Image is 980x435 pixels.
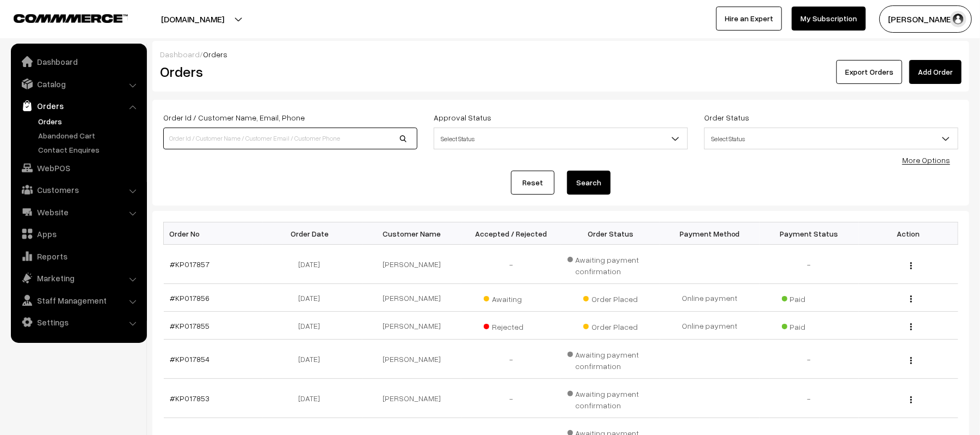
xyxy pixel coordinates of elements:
button: [PERSON_NAME] [879,5,972,33]
td: - [760,340,859,379]
a: Apps [14,224,143,244]
a: Settings [14,312,143,332]
button: [DOMAIN_NAME] [123,5,262,33]
a: Hire an Expert [716,7,782,31]
span: Awaiting payment confirmation [568,385,654,411]
a: Reports [14,246,143,266]
img: user [950,11,966,27]
a: My Subscription [792,7,866,31]
img: Menu [910,323,912,330]
td: [DATE] [263,379,362,418]
label: Order Status [704,112,749,123]
th: Payment Status [760,222,859,245]
a: WebPOS [14,158,143,178]
span: Rejected [484,318,538,333]
span: Order Placed [583,291,638,305]
a: #KP017853 [170,394,210,403]
span: Select Status [705,129,958,148]
div: / [160,49,961,60]
td: [DATE] [263,245,362,284]
td: [DATE] [263,312,362,340]
a: #KP017854 [170,354,210,364]
span: Awaiting payment confirmation [568,346,654,372]
button: Export Orders [836,60,902,84]
th: Order Status [561,222,661,245]
img: Menu [910,295,912,303]
a: COMMMERCE [14,11,109,24]
img: Menu [910,262,912,269]
a: Orders [14,96,143,116]
td: [PERSON_NAME] [362,340,462,379]
td: Online payment [660,284,760,312]
td: [PERSON_NAME] [362,312,462,340]
td: [PERSON_NAME] [362,379,462,418]
td: - [760,245,859,284]
span: Awaiting [484,291,538,305]
td: - [760,379,859,418]
td: - [461,379,561,418]
a: #KP017857 [170,259,210,269]
span: Select Status [434,128,688,149]
img: Menu [910,396,912,403]
a: Abandoned Cart [35,130,143,141]
input: Order Id / Customer Name / Customer Email / Customer Phone [163,128,417,149]
a: #KP017856 [170,293,210,303]
a: Contact Enquires [35,144,143,155]
span: Select Status [704,128,958,149]
a: Dashboard [14,52,143,71]
img: Menu [910,357,912,364]
span: Paid [782,318,836,333]
a: More Options [902,155,950,165]
td: [PERSON_NAME] [362,284,462,312]
span: Paid [782,291,836,305]
td: - [461,340,561,379]
td: - [461,245,561,284]
button: Search [567,171,611,195]
a: Reset [511,171,554,195]
a: Website [14,202,143,222]
th: Order No [164,222,263,245]
label: Order Id / Customer Name, Email, Phone [163,112,305,123]
a: Dashboard [160,50,200,59]
label: Approval Status [434,112,491,123]
a: Add Order [909,60,961,84]
img: COMMMERCE [14,14,128,22]
a: #KP017855 [170,321,210,330]
a: Staff Management [14,291,143,310]
a: Orders [35,116,143,127]
td: [DATE] [263,284,362,312]
th: Order Date [263,222,362,245]
h2: Orders [160,63,416,80]
th: Customer Name [362,222,462,245]
span: Order Placed [583,318,638,333]
a: Catalog [14,74,143,94]
td: [PERSON_NAME] [362,245,462,284]
td: [DATE] [263,340,362,379]
th: Accepted / Rejected [461,222,561,245]
td: Online payment [660,312,760,340]
a: Marketing [14,268,143,288]
th: Action [859,222,958,245]
span: Select Status [434,129,687,148]
span: Awaiting payment confirmation [568,251,654,277]
a: Customers [14,180,143,200]
span: Orders [203,50,227,59]
th: Payment Method [660,222,760,245]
